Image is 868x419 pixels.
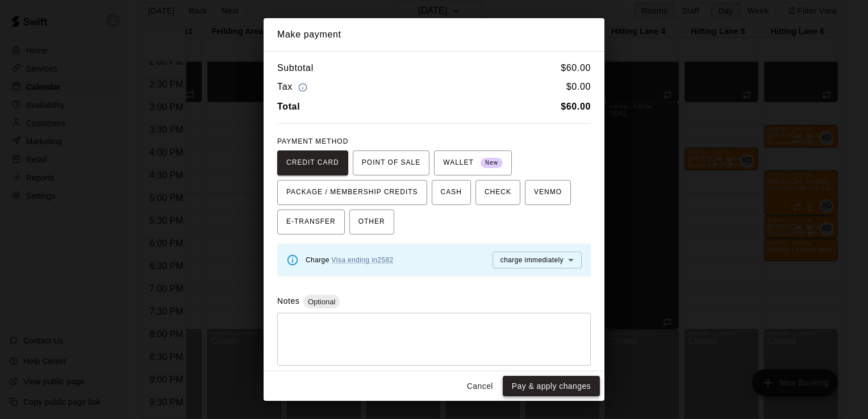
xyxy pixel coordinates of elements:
span: PAYMENT METHOD [277,137,348,145]
button: POINT OF SALE [353,150,429,175]
button: CREDIT CARD [277,150,348,175]
button: Cancel [462,376,498,397]
h6: $ 60.00 [561,61,591,76]
b: Total [277,102,300,111]
b: $ 60.00 [561,102,591,111]
span: Charge [306,256,394,264]
span: E-TRANSFER [286,213,336,231]
span: CHECK [485,183,511,202]
span: CREDIT CARD [286,154,339,172]
h6: Subtotal [277,61,314,76]
label: Notes [277,296,299,305]
span: CASH [441,183,462,202]
button: Pay & apply changes [503,376,600,397]
button: VENMO [525,180,571,205]
button: WALLET New [434,150,512,175]
span: charge immediately [500,256,564,264]
span: POINT OF SALE [362,154,420,172]
button: PACKAGE / MEMBERSHIP CREDITS [277,180,427,205]
span: WALLET [443,154,503,172]
h6: Tax [277,79,310,95]
h6: $ 0.00 [566,79,591,95]
h2: Make payment [264,18,604,51]
a: Visa ending in 2582 [332,256,394,264]
button: CHECK [475,180,520,205]
span: VENMO [534,183,562,202]
span: PACKAGE / MEMBERSHIP CREDITS [286,183,418,202]
button: E-TRANSFER [277,209,345,234]
button: OTHER [349,209,394,234]
span: New [481,156,503,171]
button: CASH [432,180,471,205]
span: Optional [303,298,340,306]
span: OTHER [358,213,385,231]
